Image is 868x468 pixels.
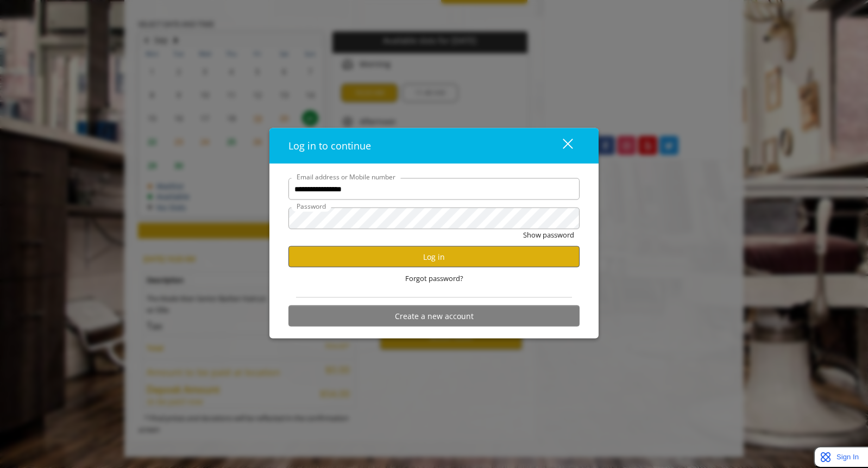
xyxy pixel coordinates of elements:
button: Create a new account [288,305,580,327]
label: Email address or Mobile number [291,172,401,182]
input: Password [288,208,580,229]
button: Show password [523,229,574,241]
label: Password [291,201,331,211]
button: close dialog [543,135,580,157]
span: Log in to continue [288,139,371,152]
button: Log in [288,246,580,267]
div: close dialog [550,138,572,154]
input: Email address or Mobile number [288,178,580,200]
span: Forgot password? [405,273,463,284]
